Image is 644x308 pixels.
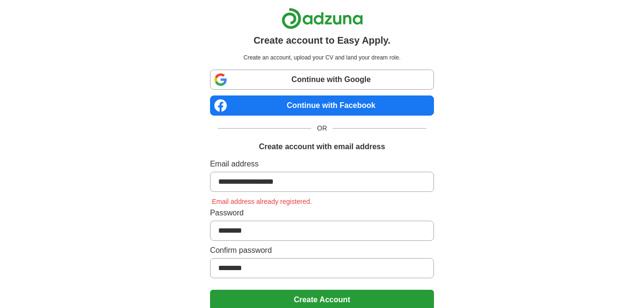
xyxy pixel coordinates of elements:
img: Adzuna logo [281,8,363,29]
label: Confirm password [210,245,434,256]
a: Continue with Facebook [210,95,434,116]
a: Continue with Google [210,70,434,90]
h1: Create account to Easy Apply. [254,33,391,47]
h1: Create account with email address [259,141,385,153]
span: Email address already registered. [210,198,314,205]
span: OR [311,123,333,133]
p: Create an account, upload your CV and land your dream role. [212,53,432,62]
label: Password [210,207,434,219]
label: Email address [210,158,434,170]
